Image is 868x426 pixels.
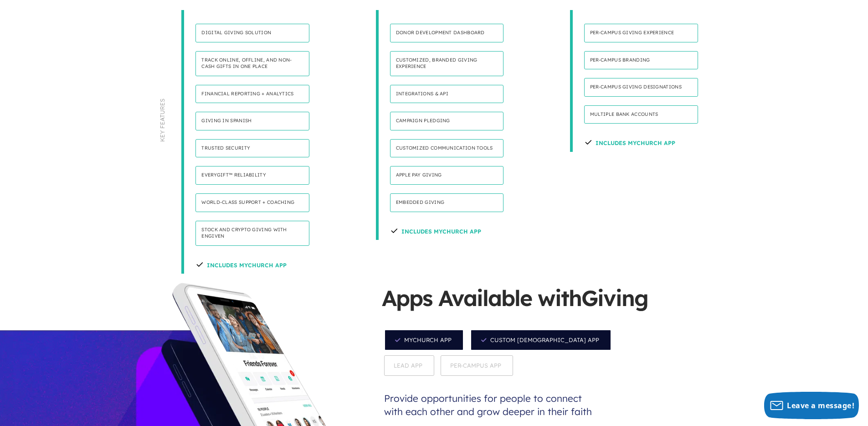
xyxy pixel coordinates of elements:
h4: Apple Pay Giving [390,166,504,185]
h4: Includes MyChurch App [195,255,287,274]
button: Leave a message! [764,392,859,419]
span: MyChurch App [384,329,464,351]
span: Giving [581,284,648,312]
h5: Apps Available with [382,283,655,327]
h4: Financial reporting + analytics [195,85,309,104]
h4: Giving in Spanish [195,112,309,130]
h4: Per-campus branding [584,51,698,70]
h4: Everygift™ Reliability [195,166,309,185]
h4: Integrations & API [390,85,504,104]
h4: Customized communication tools [390,139,504,158]
span: Per-Campus App [441,355,513,376]
h4: Donor development dashboard [390,24,504,42]
h4: Trusted security [195,139,309,158]
h4: Digital giving solution [195,24,309,42]
span: Custom [DEMOGRAPHIC_DATA] App [470,329,611,351]
h4: Track online, offline, and non-cash gifts in one place [195,51,309,76]
h4: Customized, branded giving experience [390,51,504,76]
h4: Campaign pledging [390,112,504,130]
h4: Embedded Giving [390,193,504,212]
h4: Includes Mychurch App [390,221,481,240]
h4: Includes Mychurch App [584,132,675,151]
span: Lead App [384,355,434,376]
span: Leave a message! [787,400,854,410]
h4: Stock and Crypto Giving with Engiven [195,221,309,246]
h4: Per-Campus giving experience [584,24,698,42]
h4: World-class support + coaching [195,193,309,212]
h4: Per-campus giving designations [584,78,698,97]
h4: Multiple bank accounts [584,105,698,124]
